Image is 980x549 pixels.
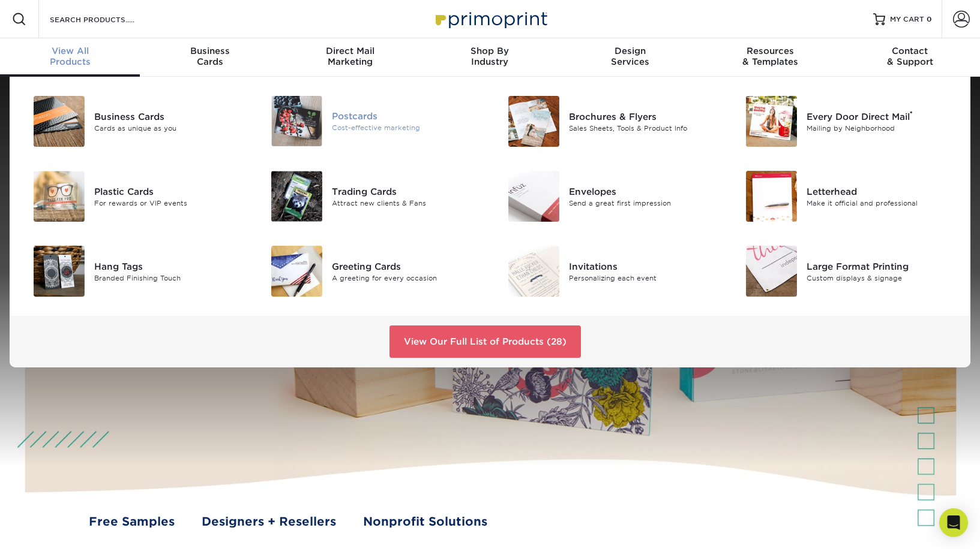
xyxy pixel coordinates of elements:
[94,123,244,133] div: Cards as unique as you
[499,91,719,152] a: Brochures & Flyers Brochures & Flyers Sales Sheets, Tools & Product Info
[420,46,560,67] div: Industry
[430,6,550,32] img: Primoprint
[569,123,718,133] div: Sales Sheets, Tools & Product Info
[332,198,481,208] div: Attract new clients & Fans
[332,110,481,123] div: Postcards
[420,38,560,77] a: Shop ByIndustry
[939,508,968,537] div: Open Intercom Messenger
[508,96,559,147] img: Brochures & Flyers
[700,38,840,77] a: Resources& Templates
[746,246,797,297] img: Large Format Printing
[508,171,559,222] img: Envelopes
[94,273,244,283] div: Branded Finishing Touch
[499,241,719,301] a: Invitations Invitations Personalizing each event
[927,15,932,23] span: 0
[807,185,956,198] div: Letterhead
[569,260,718,273] div: Invitations
[746,96,797,147] img: Every Door Direct Mail
[890,14,924,25] span: MY CART
[34,96,85,147] img: Business Cards
[34,171,85,222] img: Plastic Cards
[363,513,487,530] a: Nonprofit Solutions
[332,123,481,133] div: Cost-effective marketing
[807,260,956,273] div: Large Format Printing
[840,46,980,67] div: & Support
[700,46,840,67] div: & Templates
[736,91,956,152] a: Every Door Direct Mail Every Door Direct Mail® Mailing by Neighborhood
[569,185,718,198] div: Envelopes
[569,198,718,208] div: Send a great first impression
[140,38,280,77] a: BusinessCards
[746,171,797,222] img: Letterhead
[332,260,481,273] div: Greeting Cards
[332,185,481,198] div: Trading Cards
[840,46,980,56] span: Contact
[560,38,700,77] a: DesignServices
[202,513,336,530] a: Designers + Resellers
[560,46,700,67] div: Services
[280,46,420,56] span: Direct Mail
[807,273,956,283] div: Custom displays & signage
[94,260,244,273] div: Hang Tags
[280,38,420,77] a: Direct MailMarketing
[262,91,481,151] a: Postcards Postcards Cost-effective marketing
[94,185,244,198] div: Plastic Cards
[389,325,581,358] a: View Our Full List of Products (28)
[24,166,244,227] a: Plastic Cards Plastic Cards For rewards or VIP events
[280,46,420,67] div: Marketing
[262,166,481,227] a: Trading Cards Trading Cards Attract new clients & Fans
[736,241,956,301] a: Large Format Printing Large Format Printing Custom displays & signage
[332,273,481,283] div: A greeting for every occasion
[736,166,956,227] a: Letterhead Letterhead Make it official and professional
[140,46,280,56] span: Business
[499,166,719,227] a: Envelopes Envelopes Send a great first impression
[271,96,322,146] img: Postcards
[94,110,244,123] div: Business Cards
[94,198,244,208] div: For rewards or VIP events
[560,46,700,56] span: Design
[569,110,718,123] div: Brochures & Flyers
[271,246,322,297] img: Greeting Cards
[271,171,322,222] img: Trading Cards
[420,46,560,56] span: Shop By
[24,241,244,301] a: Hang Tags Hang Tags Branded Finishing Touch
[840,38,980,77] a: Contact& Support
[34,246,85,297] img: Hang Tags
[910,110,913,118] sup: ®
[807,110,956,123] div: Every Door Direct Mail
[24,91,244,152] a: Business Cards Business Cards Cards as unique as you
[508,246,559,297] img: Invitations
[807,123,956,133] div: Mailing by Neighborhood
[262,241,481,301] a: Greeting Cards Greeting Cards A greeting for every occasion
[807,198,956,208] div: Make it official and professional
[140,46,280,67] div: Cards
[89,513,175,530] a: Free Samples
[569,273,718,283] div: Personalizing each event
[49,12,166,26] input: SEARCH PRODUCTS.....
[700,46,840,56] span: Resources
